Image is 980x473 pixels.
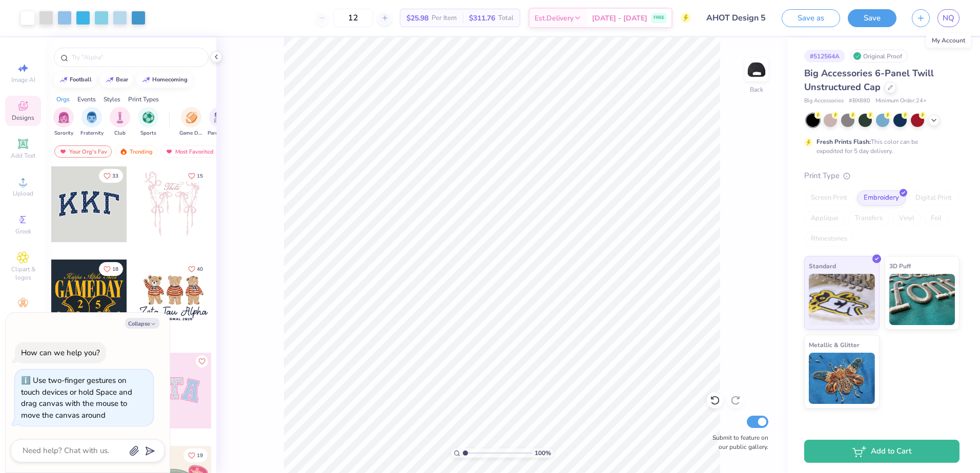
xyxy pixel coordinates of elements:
input: Try "Alpha" [71,52,202,62]
img: Sports Image [142,112,154,123]
div: Transfers [848,211,889,226]
button: Like [183,448,208,462]
button: Like [183,169,208,183]
button: football [54,72,96,88]
input: – – [333,9,373,27]
button: filter button [80,107,104,137]
span: 33 [112,174,118,179]
button: homecoming [136,72,192,88]
span: Total [498,13,514,24]
div: homecoming [152,77,188,82]
span: Clipart & logos [5,265,41,282]
button: Like [99,169,123,183]
span: Metallic & Glitter [809,339,860,350]
div: How can we help you? [21,348,100,358]
div: Applique [804,211,845,226]
button: Like [99,262,123,276]
img: Game Day Image [186,112,197,123]
span: Per Item [432,13,457,24]
span: NQ [943,12,954,24]
div: Trending [115,145,157,158]
img: most_fav.gif [59,148,67,155]
div: This color can be expedited for 5 day delivery. [816,137,943,156]
span: 18 [112,267,118,272]
div: Use two-finger gestures on touch devices or hold Space and drag canvas with the mouse to move the... [21,375,132,420]
span: Image AI [11,76,35,84]
span: FREE [654,14,664,21]
div: Styles [104,95,120,104]
span: Standard [809,261,836,271]
div: Your Org's Fav [54,145,112,158]
div: Original Proof [850,50,908,62]
div: Foil [924,211,948,226]
label: Submit to feature on our public gallery. [707,433,768,451]
button: filter button [179,107,203,137]
img: Metallic & Glitter [809,353,875,404]
button: Save as [782,9,840,27]
button: filter button [208,107,231,137]
span: 100 % [535,448,551,458]
button: Like [183,262,208,276]
span: Big Accessories 6-Panel Twill Unstructured Cap [804,67,934,93]
img: Sorority Image [58,112,70,123]
div: # 512564A [804,50,845,62]
img: Club Image [114,112,126,123]
a: NQ [937,9,959,27]
div: filter for Club [110,107,130,137]
span: Minimum Order: 24 + [875,97,927,105]
img: Standard [809,274,875,325]
span: Club [114,130,126,137]
img: 3D Puff [889,274,955,325]
div: filter for Parent's Weekend [208,107,231,137]
button: Add to Cart [804,440,959,463]
span: Fraternity [80,130,104,137]
span: Decorate [11,311,35,319]
img: trend_line.gif [106,77,114,83]
span: Greek [15,227,31,235]
div: Events [77,95,96,104]
span: Parent's Weekend [208,130,231,137]
button: filter button [110,107,130,137]
span: Big Accessories [804,97,844,105]
button: filter button [53,107,74,137]
div: filter for Fraternity [80,107,104,137]
span: 19 [197,453,203,458]
button: Collapse [125,318,159,329]
div: filter for Sorority [53,107,74,137]
span: Sorority [54,130,73,137]
div: Rhinestones [804,231,854,247]
span: Add Text [11,152,35,160]
img: most_fav.gif [165,148,173,155]
span: Game Day [179,130,203,137]
div: Digital Print [909,190,958,206]
span: 3D Puff [889,261,911,271]
button: Like [196,355,208,368]
div: bear [116,77,128,82]
div: Back [750,85,763,94]
div: Vinyl [892,211,921,226]
img: Parent's Weekend Image [214,112,226,123]
span: Upload [13,189,33,198]
span: Designs [12,114,34,122]
button: bear [100,72,133,88]
div: Screen Print [804,190,854,206]
span: [DATE] - [DATE] [592,13,647,24]
img: trend_line.gif [59,77,68,83]
div: Most Favorited [160,145,218,158]
input: Untitled Design [699,8,774,28]
div: Print Types [128,95,159,104]
img: trend_line.gif [142,77,150,83]
span: $25.98 [406,13,428,24]
span: # BX880 [849,97,870,105]
button: Save [848,9,896,27]
img: Back [746,59,767,80]
span: 15 [197,174,203,179]
span: Sports [140,130,156,137]
div: My Account [926,33,971,48]
img: Fraternity Image [86,112,97,123]
div: filter for Game Day [179,107,203,137]
span: 40 [197,267,203,272]
div: Embroidery [857,190,906,206]
div: football [70,77,92,82]
span: $311.76 [469,13,495,24]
